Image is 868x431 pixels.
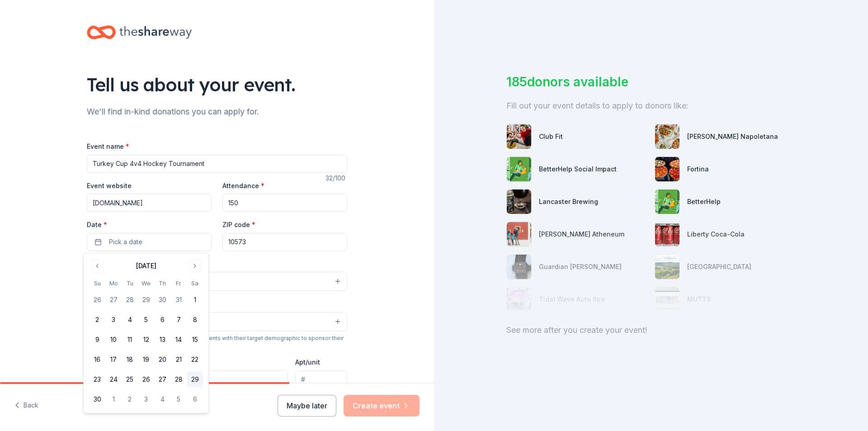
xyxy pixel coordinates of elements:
[87,272,347,291] button: Select
[222,181,264,190] label: Attendance
[87,104,347,119] div: We'll find in-kind donations you can apply for.
[539,196,598,207] div: Lancaster Brewing
[87,194,212,212] input: https://www...
[170,292,187,308] button: 31
[89,312,105,328] button: 2
[138,279,154,288] th: Wednesday
[295,370,347,388] input: #
[87,142,129,151] label: Event name
[109,237,142,247] span: Pick a date
[122,351,138,368] button: 18
[170,312,187,328] button: 7
[170,279,187,288] th: Friday
[506,99,796,113] div: Fill out your event details to apply to donors like:
[187,332,203,348] button: 15
[655,124,679,149] img: photo for Frank Pepe Pizzeria Napoletana
[278,395,336,417] button: Maybe later
[89,332,105,348] button: 9
[105,391,122,407] button: 1
[187,391,203,407] button: 6
[138,351,154,368] button: 19
[187,312,203,328] button: 8
[122,292,138,308] button: 28
[138,332,154,348] button: 12
[87,155,347,173] input: Spring Fundraiser
[87,181,132,190] label: Event website
[539,164,617,175] div: BetterHelp Social Impact
[687,196,721,207] div: BetterHelp
[507,157,531,181] img: photo for BetterHelp Social Impact
[122,312,138,328] button: 4
[187,351,203,368] button: 22
[138,391,154,407] button: 3
[154,351,170,368] button: 20
[154,312,170,328] button: 6
[170,391,187,407] button: 5
[222,220,255,229] label: ZIP code
[687,131,778,142] div: [PERSON_NAME] Napoletana
[507,189,531,214] img: photo for Lancaster Brewing
[154,292,170,308] button: 30
[14,396,38,415] button: Back
[136,260,156,271] div: [DATE]
[89,391,105,407] button: 30
[122,371,138,388] button: 25
[655,189,679,214] img: photo for BetterHelp
[105,279,122,288] th: Monday
[187,292,203,308] button: 1
[105,332,122,348] button: 10
[154,279,170,288] th: Thursday
[506,323,796,337] div: See more after you create your event!
[105,351,122,368] button: 17
[89,351,105,368] button: 16
[122,332,138,348] button: 11
[89,292,105,308] button: 26
[154,371,170,388] button: 27
[87,72,347,97] div: Tell us about your event.
[87,335,347,349] div: We use this information to help brands find events with their target demographic to sponsor their...
[187,279,203,288] th: Saturday
[89,371,105,388] button: 23
[655,157,679,181] img: photo for Fortina
[539,131,563,142] div: Club Fit
[105,292,122,308] button: 27
[91,260,104,272] button: Go to previous month
[507,124,531,149] img: photo for Club Fit
[138,371,154,388] button: 26
[325,173,347,184] div: 32 /100
[189,260,201,272] button: Go to next month
[122,391,138,407] button: 2
[138,312,154,328] button: 5
[105,312,122,328] button: 3
[687,164,709,175] div: Fortina
[187,371,203,388] button: 29
[222,233,347,251] input: 12345 (U.S. only)
[138,292,154,308] button: 29
[506,72,796,91] div: 185 donors available
[89,279,105,288] th: Sunday
[170,371,187,388] button: 28
[87,220,212,229] label: Date
[87,312,347,331] button: Select
[154,332,170,348] button: 13
[154,391,170,407] button: 4
[122,279,138,288] th: Tuesday
[170,332,187,348] button: 14
[295,358,320,367] label: Apt/unit
[222,194,347,212] input: 20
[87,233,212,251] button: Pick a date
[170,351,187,368] button: 21
[105,371,122,388] button: 24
